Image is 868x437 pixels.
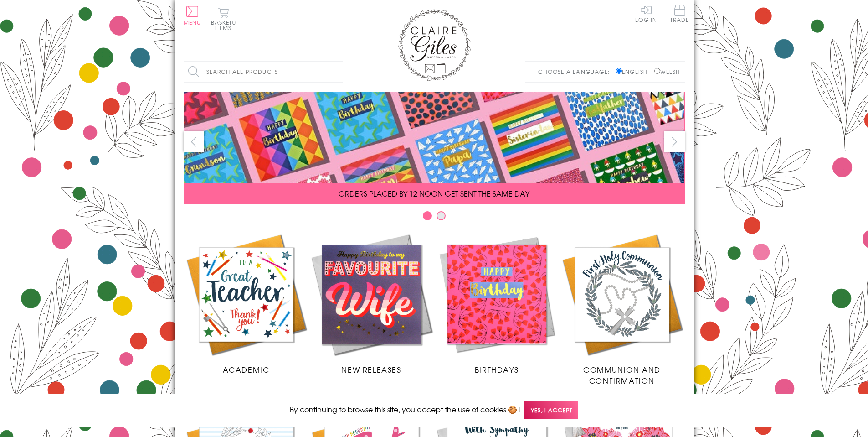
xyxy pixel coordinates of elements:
[538,68,614,76] p: Choose a language:
[434,232,560,375] a: Birthdays
[184,18,201,26] span: Menu
[583,364,661,386] span: Communion and Confirmation
[423,211,432,220] button: Carousel Page 1 (Current Slide)
[184,62,343,82] input: Search all products
[184,232,309,375] a: Academic
[437,211,446,220] button: Carousel Page 2
[184,6,201,25] button: Menu
[524,401,578,419] span: Yes, I accept
[670,5,689,22] span: Trade
[211,7,236,31] button: Basket0 items
[560,232,685,386] a: Communion and Confirmation
[654,68,660,74] input: Welsh
[670,5,689,24] a: Trade
[616,68,622,74] input: English
[654,68,680,76] label: Welsh
[475,364,519,375] span: Birthdays
[223,364,270,375] span: Academic
[184,211,685,225] div: Carousel Pagination
[664,131,685,152] button: next
[616,68,652,76] label: English
[184,131,204,152] button: prev
[341,364,401,375] span: New Releases
[398,9,471,81] img: Claire Giles Greetings Cards
[339,188,529,199] span: ORDERS PLACED BY 12 NOON GET SENT THE SAME DAY
[334,62,343,82] input: Search
[309,232,434,375] a: New Releases
[635,5,657,22] a: Log In
[215,18,236,32] span: 0 items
